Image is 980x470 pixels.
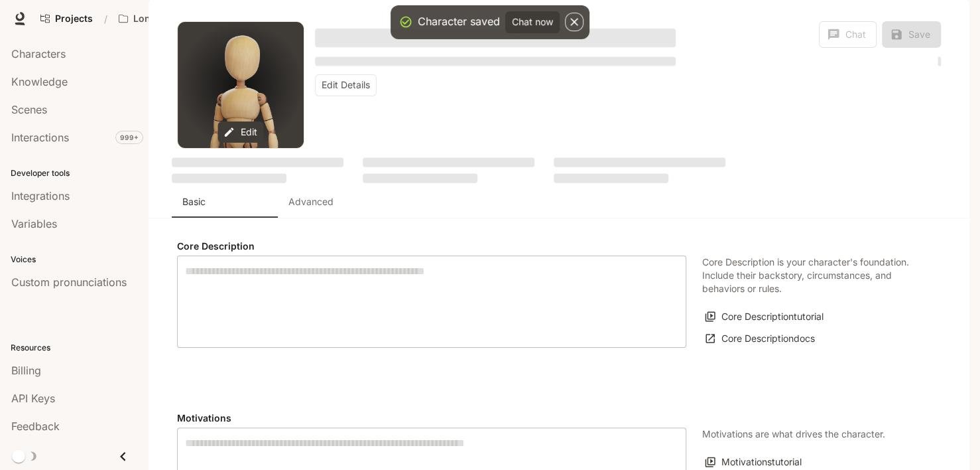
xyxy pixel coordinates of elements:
[218,121,264,143] button: Edit
[177,256,686,348] div: label
[418,13,500,29] div: Character saved
[315,21,676,53] button: Open character details dialog
[315,74,377,96] button: Edit Details
[99,12,113,26] div: /
[702,328,818,350] a: Core Descriptiondocs
[177,412,686,425] h4: Motivations
[55,13,93,25] span: Projects
[702,428,885,441] p: Motivations are what drives the character.
[177,240,686,253] h4: Core Description
[178,22,304,148] button: Open character avatar dialog
[702,256,925,295] p: Core Description is your character's foundation. Include their backstory, circumstances, and beha...
[178,22,304,148] div: Avatar image
[505,11,560,33] button: Chat now
[288,195,334,208] p: Advanced
[34,5,99,32] a: Go to projects
[113,5,205,32] button: Open workspace menu
[133,13,184,25] p: Longbourn
[315,53,676,69] button: Open character details dialog
[702,306,827,328] button: Core Descriptiontutorial
[182,195,206,208] p: Basic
